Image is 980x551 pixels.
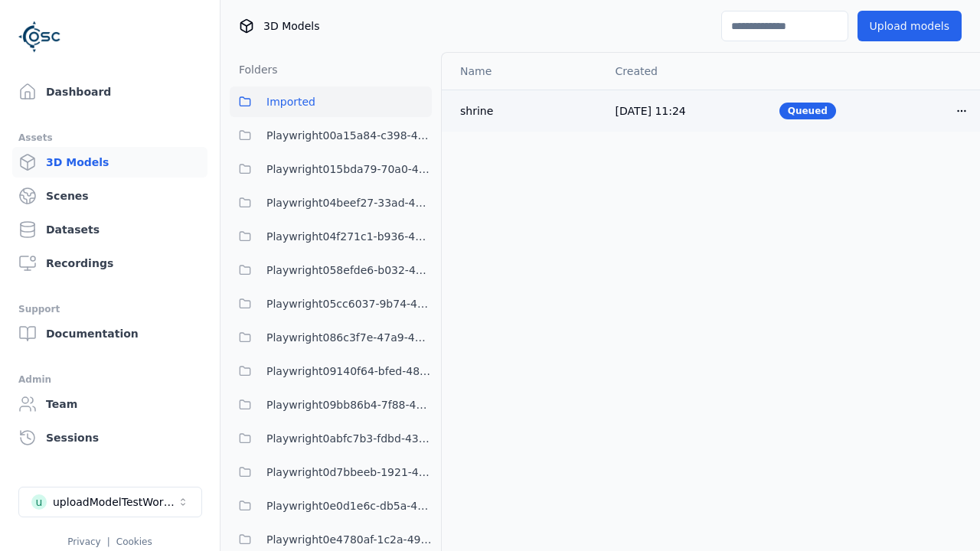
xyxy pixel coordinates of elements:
a: Cookies [116,536,152,547]
span: Playwright0e4780af-1c2a-492e-901c-6880da17528a [266,530,432,549]
button: Playwright0d7bbeeb-1921-41c6-b931-af810e4ce19a [230,457,432,487]
span: Playwright04beef27-33ad-4b39-a7ba-e3ff045e7193 [266,194,432,212]
a: Scenes [12,181,207,211]
span: Playwright015bda79-70a0-409c-99cb-1511bab16c94 [266,160,432,178]
a: Dashboard [12,77,207,107]
span: Playwright09140f64-bfed-4894-9ae1-f5b1e6c36039 [266,362,432,380]
h3: Folders [230,62,278,77]
button: Playwright04f271c1-b936-458c-b5f6-36ca6337f11a [230,221,432,252]
button: Playwright09140f64-bfed-4894-9ae1-f5b1e6c36039 [230,356,432,386]
span: Playwright09bb86b4-7f88-4a8f-8ea8-a4c9412c995e [266,396,432,414]
div: shrine [460,103,591,119]
span: Playwright05cc6037-9b74-4704-86c6-3ffabbdece83 [266,295,432,313]
button: Playwright0e0d1e6c-db5a-4244-b424-632341d2c1b4 [230,491,432,521]
div: u [31,494,47,510]
a: Privacy [67,536,100,547]
div: Queued [779,103,836,119]
a: Documentation [12,318,207,349]
span: Playwright00a15a84-c398-4ef4-9da8-38c036397b1e [266,126,432,145]
span: Imported [266,93,315,111]
button: Playwright058efde6-b032-4363-91b7-49175d678812 [230,255,432,285]
button: Select a workspace [18,487,202,517]
span: Playwright0abfc7b3-fdbd-438a-9097-bdc709c88d01 [266,429,432,448]
div: Assets [18,129,201,147]
span: Playwright04f271c1-b936-458c-b5f6-36ca6337f11a [266,227,432,246]
button: Playwright0abfc7b3-fdbd-438a-9097-bdc709c88d01 [230,423,432,454]
button: Playwright015bda79-70a0-409c-99cb-1511bab16c94 [230,154,432,184]
a: Team [12,389,207,419]
div: Support [18,300,201,318]
button: Playwright00a15a84-c398-4ef4-9da8-38c036397b1e [230,120,432,151]
button: Upload models [857,11,962,41]
a: 3D Models [12,147,207,178]
span: | [107,536,110,547]
span: Playwright0d7bbeeb-1921-41c6-b931-af810e4ce19a [266,463,432,481]
span: 3D Models [263,18,319,34]
div: Admin [18,370,201,389]
th: Created [603,53,767,90]
span: [DATE] 11:24 [616,105,686,117]
span: Playwright0e0d1e6c-db5a-4244-b424-632341d2c1b4 [266,497,432,515]
span: Playwright058efde6-b032-4363-91b7-49175d678812 [266,261,432,279]
a: Sessions [12,422,207,453]
a: Datasets [12,214,207,245]
button: Playwright086c3f7e-47a9-4b40-930e-6daa73f464cc [230,322,432,353]
button: Playwright09bb86b4-7f88-4a8f-8ea8-a4c9412c995e [230,390,432,420]
img: Logo [18,15,61,58]
div: uploadModelTestWorkspace [53,494,177,510]
th: Name [442,53,603,90]
a: Recordings [12,248,207,279]
button: Playwright05cc6037-9b74-4704-86c6-3ffabbdece83 [230,289,432,319]
span: Playwright086c3f7e-47a9-4b40-930e-6daa73f464cc [266,328,432,347]
button: Playwright04beef27-33ad-4b39-a7ba-e3ff045e7193 [230,187,432,218]
button: Imported [230,86,432,117]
